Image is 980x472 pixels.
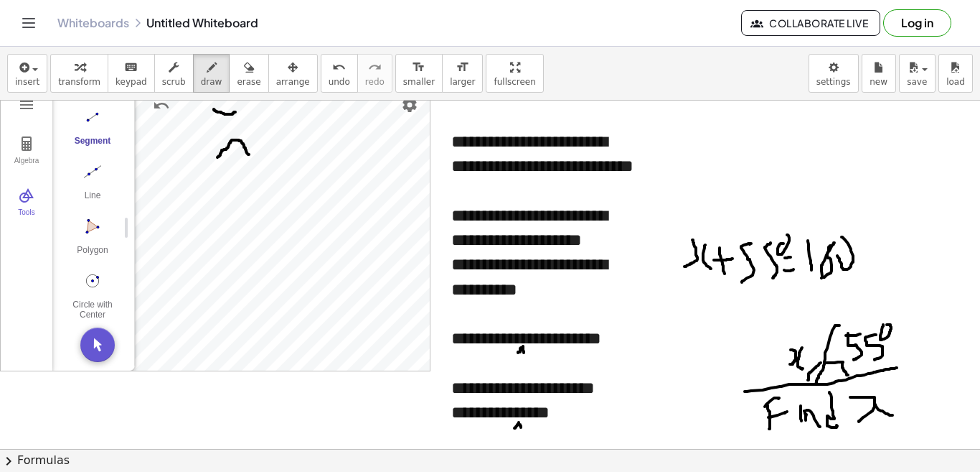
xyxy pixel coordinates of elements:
span: larger [450,77,475,87]
span: arrange [276,77,310,87]
i: undo [332,59,346,76]
button: Collaborate Live [741,10,880,36]
button: erase [229,54,268,93]
button: undoundo [321,54,358,93]
i: format_size [412,59,425,76]
span: erase [237,77,260,87]
span: insert [15,77,39,87]
span: fullscreen [494,77,535,87]
button: format_sizesmaller [395,54,443,93]
button: new [862,54,896,93]
span: smaller [403,77,435,87]
i: keyboard [124,59,138,76]
button: scrub [154,54,194,93]
span: redo [365,77,385,87]
span: new [870,77,887,87]
span: draw [201,77,222,87]
button: format_sizelarger [442,54,483,93]
span: keypad [116,77,147,87]
button: transform [50,54,108,93]
button: keyboardkeypad [108,54,155,93]
span: transform [58,77,100,87]
button: load [938,54,973,93]
span: Collaborate Live [753,17,868,29]
span: save [907,77,927,87]
button: insert [7,54,47,93]
button: fullscreen [486,54,543,93]
button: arrange [268,54,318,93]
span: settings [816,77,851,87]
button: redoredo [357,54,392,93]
button: draw [193,54,230,93]
span: scrub [162,77,186,87]
button: Log in [883,9,951,37]
button: Toggle navigation [17,11,40,34]
span: load [946,77,965,87]
button: settings [809,54,859,93]
i: redo [368,59,382,76]
a: Whiteboards [57,16,129,30]
i: format_size [456,59,469,76]
span: undo [329,77,350,87]
button: save [899,54,936,93]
